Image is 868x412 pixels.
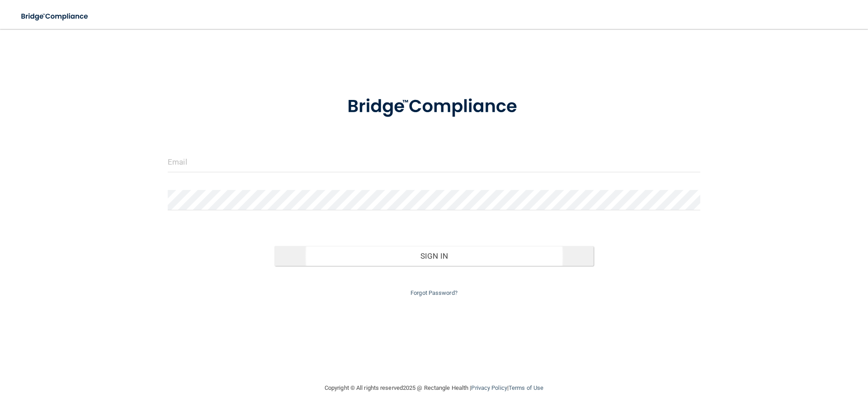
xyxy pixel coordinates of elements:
[274,246,594,266] button: Sign In
[269,374,599,403] div: Copyright © All rights reserved 2025 @ Rectangle Health | |
[14,7,97,26] img: bridge_compliance_login_screen.278c3ca4.svg
[509,384,543,391] a: Terms of Use
[410,289,458,296] a: Forgot Password?
[168,152,700,172] input: Email
[471,384,507,391] a: Privacy Policy
[329,83,539,130] img: bridge_compliance_login_screen.278c3ca4.svg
